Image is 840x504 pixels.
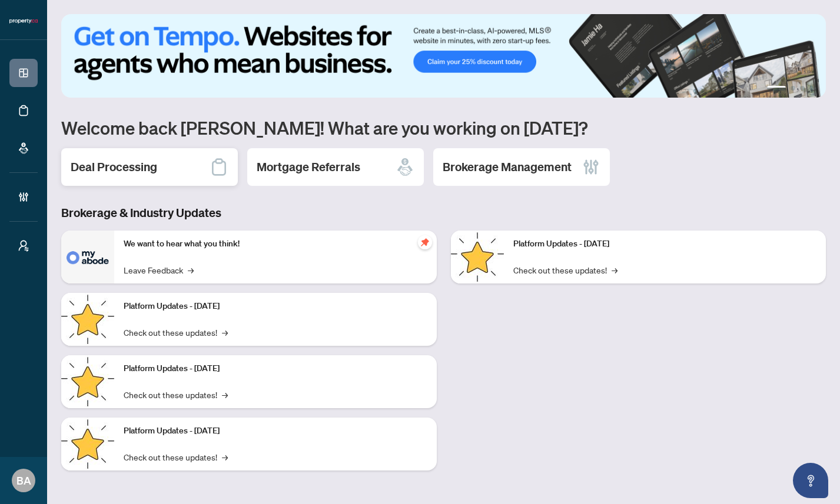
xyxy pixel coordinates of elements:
span: → [222,388,228,401]
img: Platform Updates - June 23, 2025 [451,231,504,283]
a: Leave Feedback→ [124,263,194,276]
img: Platform Updates - September 16, 2025 [61,293,114,346]
button: 4 [809,86,814,91]
img: Platform Updates - July 21, 2025 [61,355,114,408]
span: user-switch [18,240,29,252]
p: Platform Updates - [DATE] [124,300,427,313]
button: 1 [767,86,786,91]
span: → [188,263,194,276]
p: Platform Updates - [DATE] [513,238,817,251]
p: Platform Updates - [DATE] [124,425,427,438]
span: → [612,263,617,276]
a: Check out these updates!→ [124,388,228,401]
h2: Mortgage Referrals [257,159,360,175]
h2: Brokerage Management [443,159,572,175]
p: Platform Updates - [DATE] [124,362,427,375]
span: → [222,450,228,463]
button: 3 [800,86,805,91]
img: Platform Updates - July 8, 2025 [61,418,114,470]
h1: Welcome back [PERSON_NAME]! What are you working on [DATE]? [61,116,826,139]
p: We want to hear what you think! [124,238,427,251]
img: Slide 0 [61,14,826,98]
img: logo [9,18,38,25]
span: pushpin [418,235,432,249]
a: Check out these updates!→ [513,263,617,276]
h2: Deal Processing [71,159,157,175]
button: Open asap [793,463,828,498]
button: 2 [791,86,795,91]
a: Check out these updates!→ [124,450,228,463]
h3: Brokerage & Industry Updates [61,205,826,221]
a: Check out these updates!→ [124,326,228,339]
span: → [222,326,228,339]
img: We want to hear what you think! [61,231,114,283]
span: BA [16,472,31,489]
